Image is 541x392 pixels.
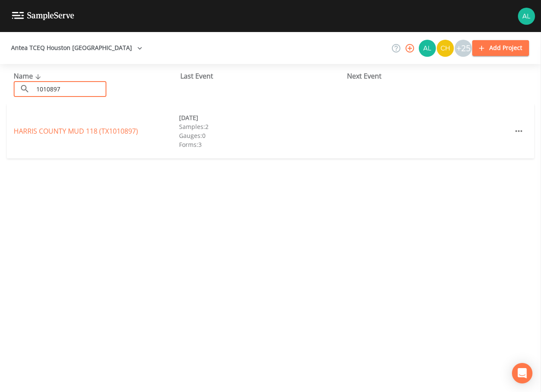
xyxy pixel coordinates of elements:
[472,40,529,56] button: Add Project
[179,131,344,140] div: Gauges: 0
[347,71,514,81] div: Next Event
[518,8,535,25] img: 30a13df2a12044f58df5f6b7fda61338
[180,71,347,81] div: Last Event
[12,12,74,20] img: logo
[179,140,344,149] div: Forms: 3
[512,363,532,383] div: Open Intercom Messenger
[8,40,146,56] button: Antea TCEQ Houston [GEOGRAPHIC_DATA]
[179,113,344,122] div: [DATE]
[33,81,106,97] input: Search Projects
[419,40,436,57] img: 30a13df2a12044f58df5f6b7fda61338
[436,40,454,57] div: Charles Medina
[14,71,43,81] span: Name
[437,40,454,57] img: c74b8b8b1c7a9d34f67c5e0ca157ed15
[179,122,344,131] div: Samples: 2
[455,40,472,57] div: +25
[14,126,138,136] a: HARRIS COUNTY MUD 118 (TX1010897)
[418,40,436,57] div: Alaina Hahn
